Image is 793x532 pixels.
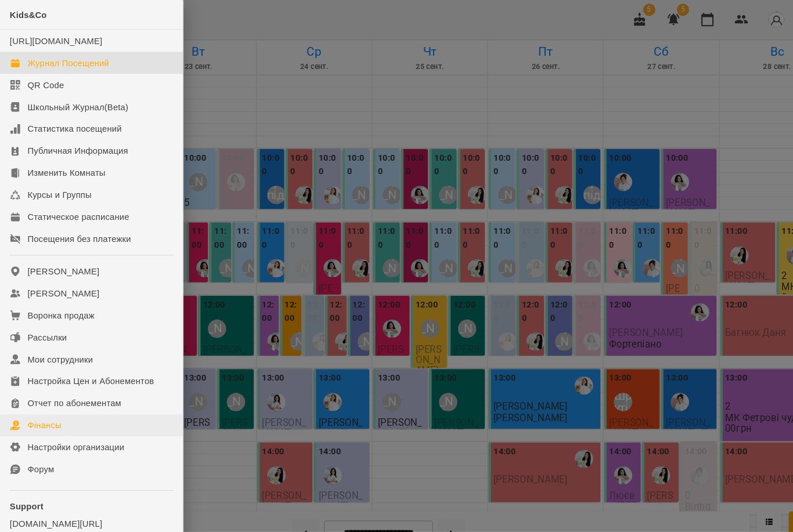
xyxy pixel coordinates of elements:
[9,475,164,487] p: Support
[26,200,122,212] div: Статическое расписание
[26,440,52,451] div: Форум
[26,252,95,263] div: [PERSON_NAME]
[26,273,95,284] div: [PERSON_NAME]
[26,158,100,170] div: Изменить Комнаты
[26,117,116,128] div: Статистика посещений
[9,34,97,44] a: [URL][DOMAIN_NAME]
[26,398,58,410] div: Фінансы
[26,75,61,86] div: QR Code
[26,137,122,149] div: Публичная Информация
[9,508,164,519] a: [PHONE_NUMBER]
[26,54,103,66] div: Журнал Посещений
[26,221,124,233] div: Посещения без платежки
[9,9,45,19] span: Kids&Co
[26,377,115,389] div: Отчет по абонементам
[26,314,63,326] div: Рассылки
[26,179,87,191] div: Курсы и Группы
[26,419,118,430] div: Настройки организации
[26,96,122,107] div: Школьный Журнал(Beta)
[9,491,164,503] a: [DOMAIN_NAME][URL]
[26,294,90,305] div: Воронка продаж
[26,335,88,347] div: Мои сотрудники
[26,356,146,368] div: Настройка Цен и Абонементов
